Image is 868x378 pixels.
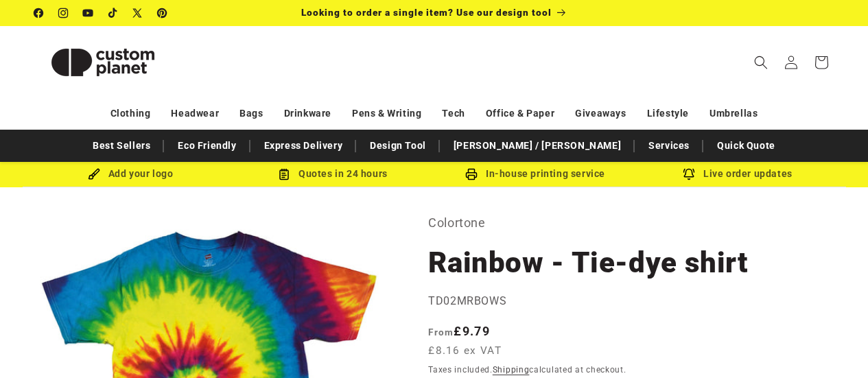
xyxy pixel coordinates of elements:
[284,102,331,126] a: Drinkware
[88,168,100,180] img: Brush Icon
[34,32,172,93] img: Custom Planet
[278,168,290,180] img: Order Updates Icon
[637,165,839,182] div: Live order updates
[683,168,695,180] img: Order updates
[110,102,151,126] a: Clothing
[301,7,552,18] span: Looking to order a single item? Use our design tool
[428,294,506,307] span: TD02MRBOWS
[428,212,834,234] p: Colortone
[428,324,490,338] strong: £9.79
[171,102,219,126] a: Headwear
[232,165,434,182] div: Quotes in 24 hours
[709,102,758,126] a: Umbrellas
[710,134,782,158] a: Quick Quote
[746,47,776,78] summary: Search
[642,134,696,158] a: Services
[30,165,232,182] div: Add your logo
[575,102,626,126] a: Giveaways
[363,134,433,158] a: Design Tool
[86,134,157,158] a: Best Sellers
[442,102,465,126] a: Tech
[428,343,502,359] span: £8.16 ex VAT
[257,134,350,158] a: Express Delivery
[493,365,530,375] a: Shipping
[447,134,628,158] a: [PERSON_NAME] / [PERSON_NAME]
[647,102,689,126] a: Lifestyle
[799,312,868,378] iframe: Chat Widget
[434,165,637,182] div: In-house printing service
[171,134,243,158] a: Eco Friendly
[352,102,421,126] a: Pens & Writing
[465,168,478,180] img: In-house printing
[428,327,454,338] span: From
[239,102,263,126] a: Bags
[428,363,834,377] div: Taxes included. calculated at checkout.
[486,102,554,126] a: Office & Paper
[30,26,177,98] a: Custom Planet
[428,244,834,281] h1: Rainbow - Tie-dye shirt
